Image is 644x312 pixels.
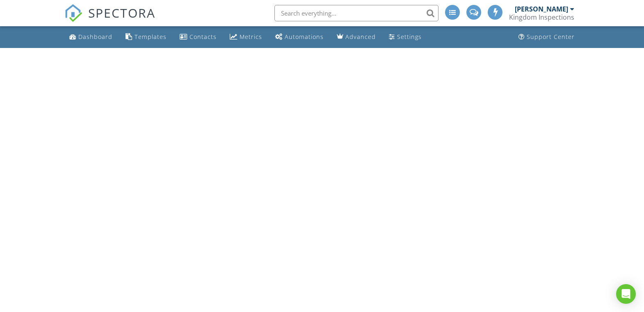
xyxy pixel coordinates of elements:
div: Dashboard [78,33,112,41]
a: Metrics [226,30,265,45]
a: SPECTORA [64,11,155,28]
a: Support Center [515,30,578,45]
div: Metrics [240,33,262,41]
a: Automations (Advanced) [272,30,327,45]
a: Advanced [333,30,379,45]
div: Automations [285,33,324,41]
a: Templates [122,30,170,45]
div: [PERSON_NAME] [515,5,568,13]
div: Advanced [345,33,376,41]
div: Support Center [527,33,575,41]
div: Contacts [190,33,217,41]
input: Search everything... [274,5,438,21]
div: Kingdom Inspections [509,13,574,21]
a: Settings [386,30,425,45]
span: SPECTORA [88,4,155,21]
a: Dashboard [66,30,116,45]
div: Templates [135,33,167,41]
a: Contacts [176,30,220,45]
div: Settings [397,33,422,41]
img: The Best Home Inspection Software - Spectora [64,4,82,22]
div: Open Intercom Messenger [616,284,636,304]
